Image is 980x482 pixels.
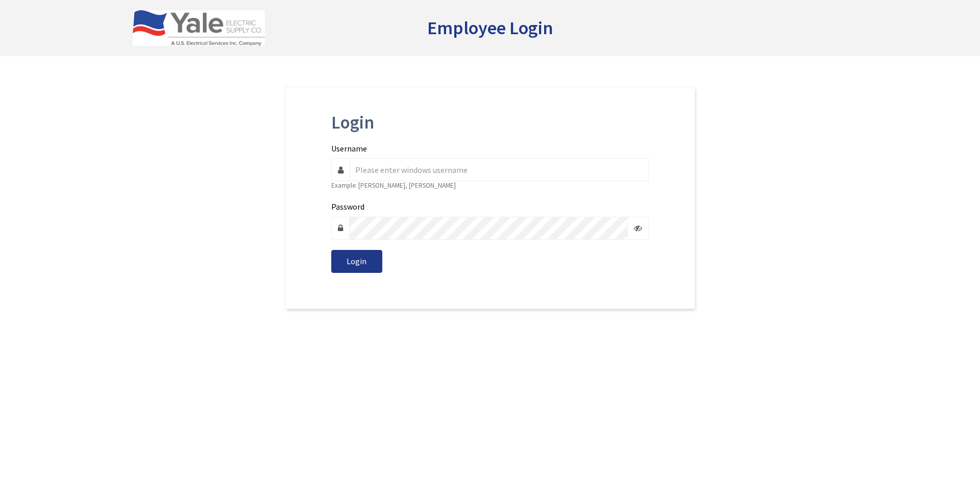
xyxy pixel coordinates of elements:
[350,158,649,181] input: Username
[347,256,366,266] span: Login
[331,113,649,133] h2: Login
[331,250,382,273] button: Login
[331,181,649,191] p: Example: [PERSON_NAME], [PERSON_NAME]
[427,18,553,38] h2: Employee Login
[331,201,364,213] label: Password
[628,217,649,240] span: Click here to show/hide password
[133,10,265,46] img: US Electrical Services, Inc.
[331,143,367,155] label: Username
